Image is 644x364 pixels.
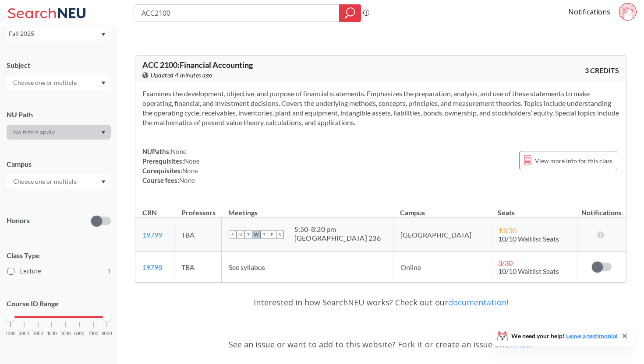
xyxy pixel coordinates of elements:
[101,180,106,184] svg: Dropdown arrow
[19,331,29,336] span: 2000
[221,199,393,218] th: Meetings
[9,176,82,187] input: Choose one or multiple
[107,266,111,276] span: 1
[276,231,284,238] span: S
[339,4,361,22] div: magnifying glass
[171,147,187,155] span: None
[7,60,111,70] div: Subject
[135,290,626,315] div: Interested in how SearchNEU works? Check out our
[142,60,253,70] span: ACC 2100 : Financial Accounting
[7,125,111,140] div: Dropdown arrow
[7,174,111,189] div: Dropdown arrow
[33,331,43,336] span: 3000
[7,216,30,226] p: Honors
[498,267,559,275] span: 10/10 Waitlist Seats
[184,157,200,165] span: None
[9,77,82,88] input: Choose one or multiple
[294,225,381,234] div: 5:50 - 8:20 pm
[498,226,517,234] span: 13 / 30
[577,199,626,218] th: Notifications
[46,331,57,336] span: 4000
[174,218,222,252] td: TBA
[448,297,508,308] a: documentation!
[237,231,244,238] span: M
[151,70,212,80] span: Updated 4 minutes ago
[566,332,618,339] a: Leave a testimonial
[229,263,265,271] span: See syllabus
[244,231,252,238] span: T
[268,231,276,238] span: F
[74,331,85,336] span: 6000
[585,66,619,75] span: 3 CREDITS
[101,81,106,85] svg: Dropdown arrow
[260,231,268,238] span: T
[393,252,491,283] td: Online
[252,231,260,238] span: W
[491,199,577,218] th: Seats
[7,299,111,309] p: Course ID Range
[294,234,381,242] div: [GEOGRAPHIC_DATA] 236
[511,333,618,339] span: We need your help!
[101,131,106,134] svg: Dropdown arrow
[5,331,16,336] span: 1000
[141,6,333,21] input: Class, professor, course number, "phrase"
[142,231,162,239] a: 19799
[345,7,355,19] svg: magnifying glass
[142,89,619,127] section: Examines the development, objective, and purpose of financial statements. Emphasizes the preparat...
[182,167,198,175] span: None
[7,110,111,119] div: NU Path
[535,155,612,166] span: View more info for this class
[229,231,237,238] span: S
[393,218,491,252] td: [GEOGRAPHIC_DATA]
[88,331,99,336] span: 7000
[498,259,513,267] span: 3 / 30
[60,331,71,336] span: 5000
[142,263,162,271] a: 19798
[142,208,157,217] div: CRN
[7,266,111,277] label: Lecture
[393,199,491,218] th: Campus
[142,147,200,185] div: NUPaths: Prerequisites: Corequisites: Course fees:
[7,27,111,41] div: Fall 2025Dropdown arrow
[9,29,100,38] div: Fall 2025
[7,75,111,90] div: Dropdown arrow
[135,332,626,357] div: See an issue or want to add to this website? Fork it or create an issue on .
[7,159,111,169] div: Campus
[7,251,111,260] span: Class Type
[568,7,610,17] a: Notifications
[102,331,112,336] span: 8000
[101,33,106,36] svg: Dropdown arrow
[174,252,222,283] td: TBA
[174,199,222,218] th: Professors
[179,176,195,184] span: None
[498,234,559,243] span: 10/10 Waitlist Seats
